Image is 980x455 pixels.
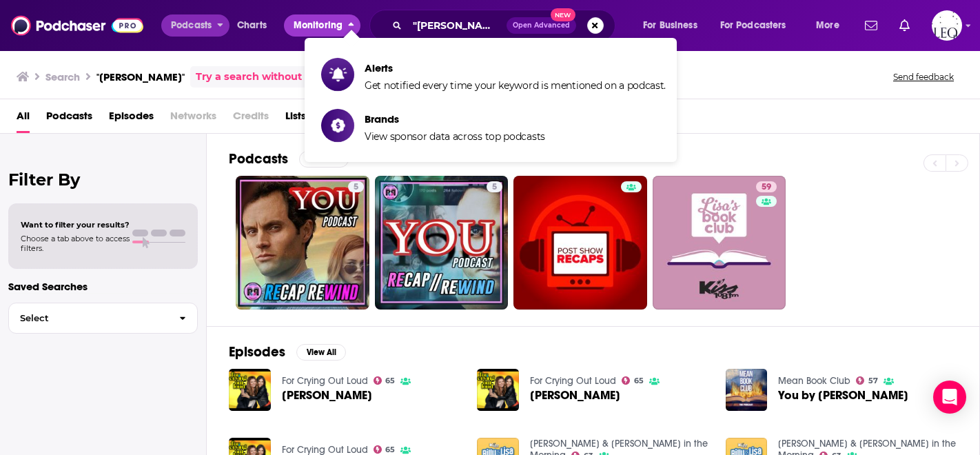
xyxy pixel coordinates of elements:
[551,8,575,21] span: New
[634,378,644,384] span: 65
[229,150,288,168] h2: Podcasts
[633,14,715,37] button: open menu
[354,181,358,194] span: 5
[9,314,168,323] span: Select
[285,105,306,133] a: Lists
[282,375,368,387] a: For Crying Out Loud
[237,16,267,35] span: Charts
[282,390,372,401] a: Caroline Kepnes
[806,14,857,37] button: open menu
[530,390,620,401] a: Caroline Kepnes
[530,375,616,387] a: For Crying Out Loud
[161,14,229,37] button: open menu
[365,130,545,143] span: View sponsor data across top podcasts
[96,70,185,83] h3: "[PERSON_NAME]"
[530,390,620,401] span: [PERSON_NAME]
[778,375,850,387] a: Mean Book Club
[385,447,395,453] span: 65
[932,10,962,41] span: Logged in as LeoPR
[622,376,644,385] a: 65
[365,112,545,125] span: Brands
[778,390,908,401] a: You by Caroline Kepnes
[8,280,198,293] p: Saved Searches
[932,10,962,41] button: Show profile menu
[726,369,768,411] img: You by Caroline Kepnes
[284,14,360,37] button: close menu
[762,181,771,194] span: 59
[8,303,198,334] button: Select
[653,176,786,310] a: 59
[229,343,285,361] h2: Episodes
[229,369,271,411] img: Caroline Kepnes
[233,105,269,133] span: Credits
[21,234,130,253] span: Choose a tab above to access filters.
[932,10,962,41] img: User Profile
[282,390,372,401] span: [PERSON_NAME]
[756,181,777,192] a: 59
[365,79,666,92] span: Get notified every time your keyword is mentioned on a podcast.
[171,16,212,35] span: Podcasts
[365,61,666,74] span: Alerts
[374,445,396,454] a: 65
[17,105,30,133] a: All
[868,378,878,384] span: 57
[374,376,396,385] a: 65
[21,220,130,230] span: Want to filter your results?
[45,70,80,83] h3: Search
[236,176,369,310] a: 5
[385,378,395,384] span: 65
[8,170,198,190] h2: Filter By
[477,369,519,411] img: Caroline Kepnes
[375,176,509,310] a: 5
[294,16,343,35] span: Monitoring
[711,14,806,37] button: open menu
[778,390,908,401] span: You by [PERSON_NAME]
[299,151,349,168] button: View All
[513,22,570,29] span: Open Advanced
[487,181,502,192] a: 5
[894,14,915,37] a: Show notifications dropdown
[933,381,966,414] div: Open Intercom Messenger
[170,105,216,133] span: Networks
[856,376,878,385] a: 57
[382,10,629,41] div: Search podcasts, credits, & more...
[46,105,92,133] a: Podcasts
[889,71,958,83] button: Send feedback
[859,14,883,37] a: Show notifications dropdown
[229,343,346,361] a: EpisodesView All
[296,344,346,361] button: View All
[816,16,839,35] span: More
[11,12,143,39] img: Podchaser - Follow, Share and Rate Podcasts
[720,16,786,35] span: For Podcasters
[407,14,507,37] input: Search podcasts, credits, & more...
[109,105,154,133] a: Episodes
[643,16,697,35] span: For Business
[229,150,349,168] a: PodcastsView All
[507,17,576,34] button: Open AdvancedNew
[228,14,275,37] a: Charts
[348,181,364,192] a: 5
[492,181,497,194] span: 5
[196,69,340,85] a: Try a search without quotes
